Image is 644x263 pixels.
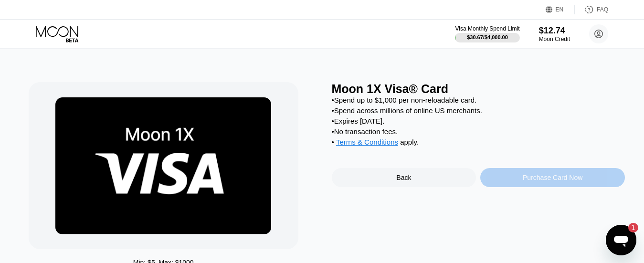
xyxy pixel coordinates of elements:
[606,225,636,255] iframe: Button to launch messaging window
[336,138,398,146] span: Terms & Conditions
[575,5,608,14] div: FAQ
[332,106,625,115] div: • Spend across millions of online US merchants.
[619,223,638,232] iframe: Number of unread messages
[597,6,608,13] div: FAQ
[332,82,625,96] div: Moon 1X Visa® Card
[480,168,625,187] div: Purchase Card Now
[455,25,519,42] div: Visa Monthly Spend Limit$30.67/$4,000.00
[396,174,411,181] div: Back
[332,168,476,187] div: Back
[546,5,575,14] div: EN
[523,174,582,181] div: Purchase Card Now
[332,117,625,125] div: • Expires [DATE].
[332,138,625,148] div: • apply .
[467,34,508,40] div: $30.67 / $4,000.00
[455,25,519,32] div: Visa Monthly Spend Limit
[539,36,570,42] div: Moon Credit
[539,26,570,36] div: $12.74
[332,127,625,136] div: • No transaction fees.
[336,138,398,148] div: Terms & Conditions
[332,96,625,104] div: • Spend up to $1,000 per non-reloadable card.
[556,6,564,13] div: EN
[539,26,570,42] div: $12.74Moon Credit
